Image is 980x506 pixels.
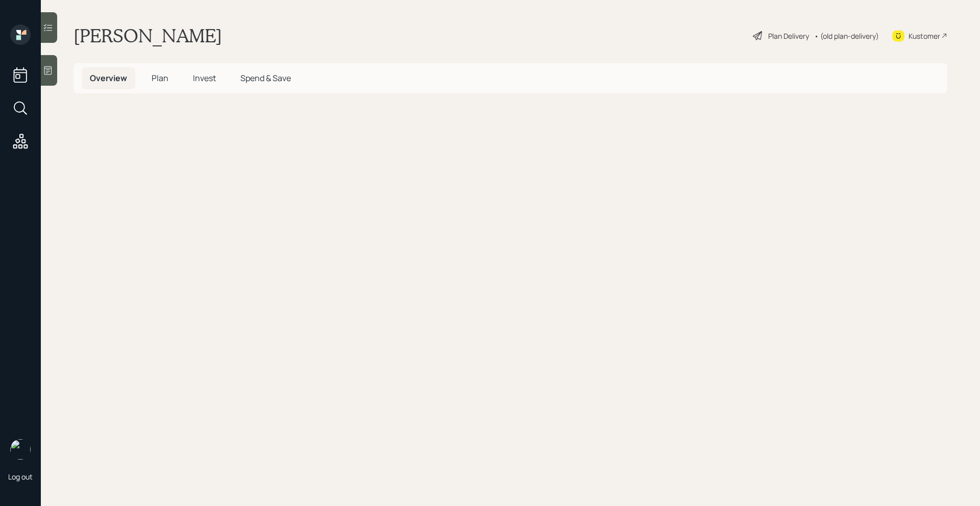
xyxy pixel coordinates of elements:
img: retirable_logo.png [10,439,31,460]
div: Log out [8,472,33,482]
div: Kustomer [909,31,940,41]
span: Overview [90,72,127,84]
h1: [PERSON_NAME] [73,24,222,47]
span: Plan [152,72,168,84]
div: • (old plan-delivery) [814,31,879,41]
div: Plan Delivery [768,31,809,41]
span: Spend & Save [240,72,291,84]
span: Invest [193,72,216,84]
